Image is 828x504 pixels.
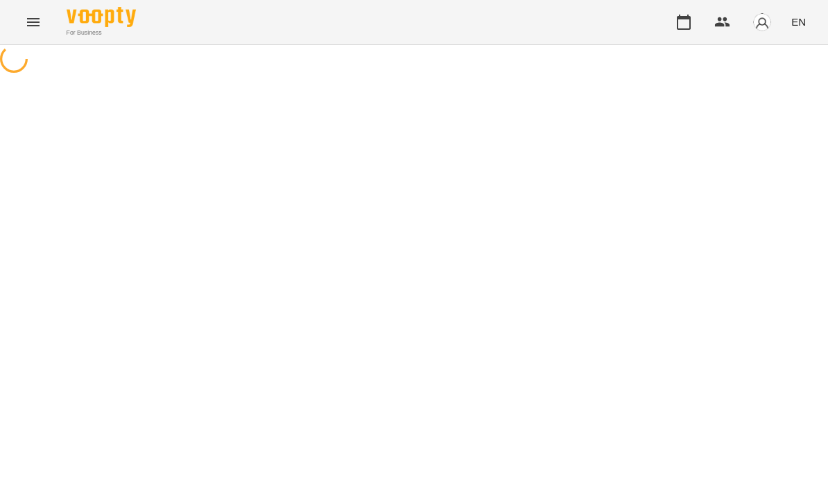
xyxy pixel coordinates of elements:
img: Voopty Logo [67,7,136,27]
span: For Business [67,28,136,37]
span: EN [791,15,806,29]
img: avatar_s.png [752,12,772,32]
button: EN [786,9,811,35]
button: Menu [17,6,50,39]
